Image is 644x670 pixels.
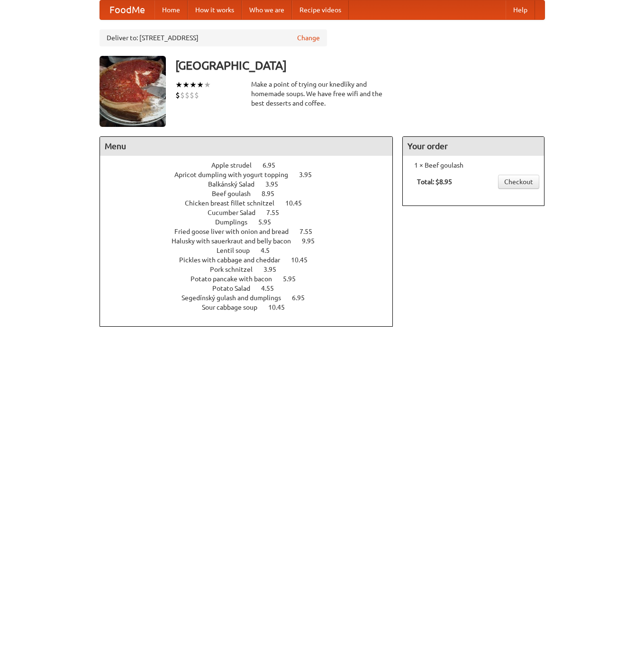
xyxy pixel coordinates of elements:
[100,56,166,127] img: angular.jpg
[190,275,313,283] a: Potato pancake with bacon 5.95
[172,237,300,245] span: Halusky with sauerkraut and belly bacon
[208,180,296,188] a: Balkánský Salad 3.95
[181,294,290,302] span: Segedínský gulash and dumplings
[283,275,305,283] span: 5.95
[417,178,452,186] b: Total: $8.95
[263,161,285,169] span: 6.95
[261,247,279,254] span: 4.5
[185,199,319,207] a: Chicken breast fillet schnitzel 10.45
[179,256,290,264] span: Pickles with cabbage and cheddar
[182,80,190,90] li: ★
[204,80,211,90] li: ★
[506,0,535,19] a: Help
[208,209,265,216] span: Cucumber Salad
[291,256,317,264] span: 10.45
[498,175,539,189] a: Checkout
[194,90,199,100] li: $
[268,304,294,311] span: 10.45
[217,247,287,254] a: Lentil soup 4.5
[172,237,332,245] a: Halusky with sauerkraut and belly bacon 9.95
[215,218,257,226] span: Dumplings
[258,218,281,226] span: 5.95
[175,56,545,75] h3: [GEOGRAPHIC_DATA]
[100,137,393,156] h4: Menu
[408,161,539,170] li: 1 × Beef goulash
[190,275,281,283] span: Potato pancake with bacon
[185,199,284,207] span: Chicken breast fillet schnitzel
[292,0,349,19] a: Recipe videos
[208,180,264,188] span: Balkánský Salad
[265,180,288,188] span: 3.95
[212,285,260,292] span: Potato Salad
[242,0,292,19] a: Who we are
[210,266,294,273] a: Pork schnitzel 3.95
[297,33,320,43] a: Change
[285,199,311,207] span: 10.45
[174,171,298,179] span: Apricot dumpling with yogurt topping
[266,209,289,216] span: 7.55
[175,80,182,90] li: ★
[100,0,154,19] a: FoodMe
[190,80,197,90] li: ★
[217,247,259,254] span: Lentil soup
[185,90,190,100] li: $
[212,190,292,197] a: Beef goulash 8.95
[299,228,322,235] span: 7.55
[403,137,544,156] h4: Your order
[188,0,242,19] a: How it works
[299,171,321,179] span: 3.95
[180,90,185,100] li: $
[210,266,262,273] span: Pork schnitzel
[174,228,330,235] a: Fried goose liver with onion and bread 7.55
[212,285,291,292] a: Potato Salad 4.55
[292,294,314,302] span: 6.95
[202,304,302,311] a: Sour cabbage soup 10.45
[202,304,267,311] span: Sour cabbage soup
[251,80,393,108] div: Make a point of trying our knedlíky and homemade soups. We have free wifi and the best desserts a...
[154,0,188,19] a: Home
[174,228,298,235] span: Fried goose liver with onion and bread
[262,190,284,197] span: 8.95
[263,266,286,273] span: 3.95
[174,171,329,179] a: Apricot dumpling with yogurt topping 3.95
[212,190,260,197] span: Beef goulash
[181,294,322,302] a: Segedínský gulash and dumplings 6.95
[261,285,283,292] span: 4.55
[175,90,180,100] li: $
[211,161,261,169] span: Apple strudel
[302,237,324,245] span: 9.95
[215,218,289,226] a: Dumplings 5.95
[179,256,325,264] a: Pickles with cabbage and cheddar 10.45
[100,29,327,46] div: Deliver to: [STREET_ADDRESS]
[197,80,204,90] li: ★
[208,209,297,216] a: Cucumber Salad 7.55
[211,161,293,169] a: Apple strudel 6.95
[190,90,194,100] li: $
